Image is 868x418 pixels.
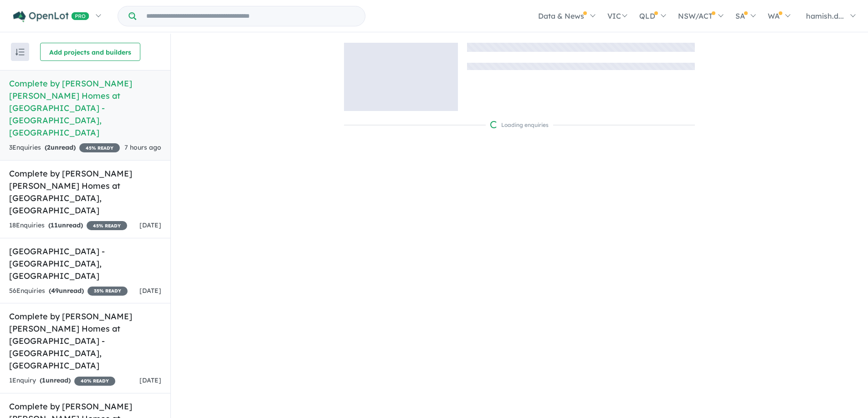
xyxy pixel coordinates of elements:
button: Add projects and builders [40,43,140,61]
img: sort.svg [15,49,25,55]
span: 40 % READY [74,377,115,386]
span: 45 % READY [87,221,127,230]
h5: Complete by [PERSON_NAME] [PERSON_NAME] Homes at [GEOGRAPHIC_DATA] , [GEOGRAPHIC_DATA] [9,167,161,217]
input: Try estate name, suburb, builder or developer [138,6,363,26]
strong: ( unread) [48,221,83,229]
strong: ( unread) [40,376,71,384]
span: 49 [51,287,59,295]
span: 1 [42,376,46,384]
span: [DATE] [139,287,161,295]
h5: Complete by [PERSON_NAME] [PERSON_NAME] Homes at [GEOGRAPHIC_DATA] - [GEOGRAPHIC_DATA] , [GEOGRAP... [9,77,161,139]
span: hamish.d... [806,11,844,20]
strong: ( unread) [45,143,76,151]
div: 1 Enquir y [9,375,115,386]
span: 2 [47,143,51,151]
img: Openlot PRO Logo White [13,11,89,22]
h5: Complete by [PERSON_NAME] [PERSON_NAME] Homes at [GEOGRAPHIC_DATA] - [GEOGRAPHIC_DATA] , [GEOGRAP... [9,310,161,372]
span: [DATE] [139,221,161,229]
div: 3 Enquir ies [9,142,120,153]
div: 56 Enquir ies [9,286,128,297]
div: 18 Enquir ies [9,220,127,231]
span: 11 [51,221,58,229]
div: Loading enquiries [490,121,549,130]
span: 7 hours ago [124,143,161,151]
span: [DATE] [139,376,161,384]
span: 35 % READY [87,287,128,296]
span: 45 % READY [79,143,120,152]
h5: [GEOGRAPHIC_DATA] - [GEOGRAPHIC_DATA] , [GEOGRAPHIC_DATA] [9,245,161,282]
strong: ( unread) [49,287,84,295]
